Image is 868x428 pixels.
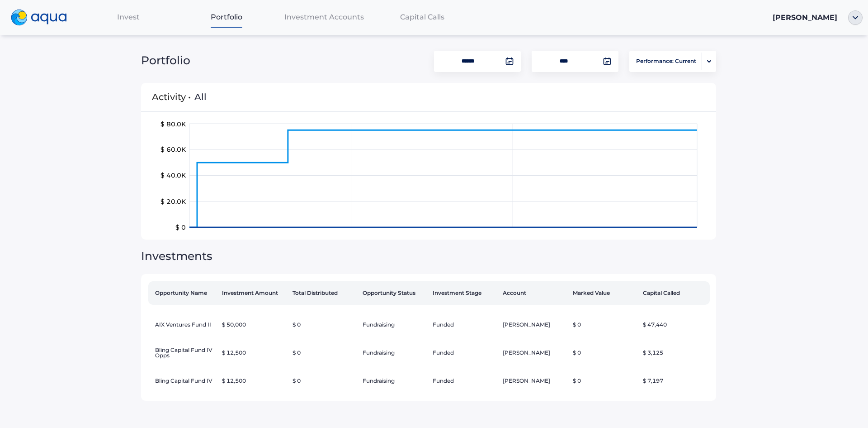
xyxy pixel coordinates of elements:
span: Portfolio [211,13,242,21]
tspan: $ 40.0K [160,172,186,180]
th: Total Distributed [289,281,359,305]
td: $ 50,000 [218,312,288,337]
th: Investment Stage [429,281,499,305]
td: $ 0 [289,337,359,368]
td: $ 0 [289,312,359,337]
th: Capital Called [639,281,709,305]
td: Funded [429,368,499,394]
th: Account [499,281,569,305]
tspan: $ 60.0K [160,145,186,154]
td: [PERSON_NAME] [499,337,569,368]
td: Bling Capital Fund IV [148,368,218,394]
td: AIX Ventures Fund II [148,312,218,337]
a: Portfolio [177,8,275,26]
td: $ 0 [569,368,639,394]
td: $ 0 [289,368,359,394]
span: Investment Accounts [284,13,364,21]
td: Funded [429,337,499,368]
th: Opportunity Status [359,281,429,305]
tspan: $ 20.0K [160,197,186,206]
img: calendar [505,57,514,66]
td: Bling Capital Fund IV Opps [148,337,218,368]
td: $ 3,125 [639,337,709,368]
img: ellipse [848,10,863,25]
th: Marked Value [569,281,639,305]
td: $ 0 [569,337,639,368]
span: Investments [141,249,212,263]
td: $ 12,500 [218,337,288,368]
span: Invest [117,13,140,21]
th: Opportunity Name [148,281,218,305]
span: Portfolio [141,53,190,67]
span: Performance: Current [636,53,696,70]
img: calendar [603,57,612,66]
td: Funded [429,312,499,337]
img: portfolio-arrow [707,60,711,63]
span: [PERSON_NAME] [773,13,837,22]
th: Investment Amount [218,281,288,305]
span: All [194,91,207,102]
td: Fundraising [359,312,429,337]
a: Capital Calls [373,8,471,26]
tspan: $ 0 [175,223,186,231]
button: Performance: Currentportfolio-arrow [629,51,716,72]
td: $ 12,500 [218,368,288,394]
td: [PERSON_NAME] [499,312,569,337]
tspan: $ 80.0K [160,120,186,128]
a: Invest [80,8,178,26]
span: Capital Calls [400,13,444,21]
span: Activity • [152,80,191,114]
img: logo [11,10,67,26]
td: [PERSON_NAME] [499,368,569,394]
td: Fundraising [359,368,429,394]
a: Investment Accounts [275,8,373,26]
a: logo [5,7,80,28]
td: Fundraising [359,337,429,368]
td: $ 0 [569,312,639,337]
td: $ 47,440 [639,312,709,337]
td: $ 7,197 [639,368,709,394]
